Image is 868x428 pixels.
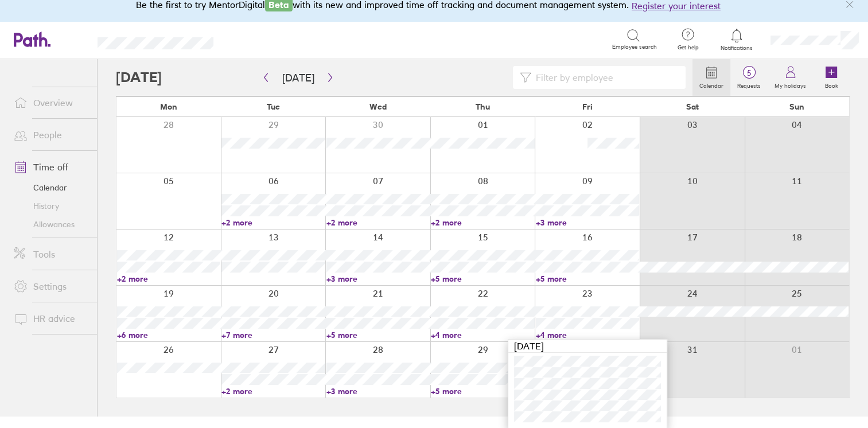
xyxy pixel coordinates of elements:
[326,330,430,340] a: +5 more
[692,59,730,96] a: Calendar
[718,45,756,52] span: Notifications
[369,102,387,111] span: Wed
[431,330,534,340] a: +4 more
[5,123,97,146] a: People
[117,330,220,340] a: +6 more
[431,386,534,396] a: +5 more
[5,178,97,197] a: Calendar
[5,215,97,234] a: Allowances
[221,217,325,228] a: +2 more
[768,59,813,96] a: My holidays
[326,386,430,396] a: +3 more
[244,34,274,44] div: Search
[5,155,97,178] a: Time off
[730,79,768,90] label: Requests
[531,67,679,88] input: Filter by employee
[326,274,430,284] a: +3 more
[160,102,177,111] span: Mon
[273,68,324,87] button: [DATE]
[536,330,639,340] a: +4 more
[612,44,657,50] span: Employee search
[117,274,220,284] a: +2 more
[476,102,490,111] span: Thu
[670,44,707,51] span: Get help
[813,59,850,96] a: Book
[326,217,430,228] a: +2 more
[5,91,97,114] a: Overview
[789,102,804,111] span: Sun
[431,217,534,228] a: +2 more
[431,274,534,284] a: +5 more
[267,102,280,111] span: Tue
[582,102,593,111] span: Fri
[818,79,845,90] label: Book
[221,386,325,396] a: +2 more
[718,28,756,52] a: Notifications
[536,274,639,284] a: +5 more
[730,59,768,96] a: 5Requests
[536,217,639,228] a: +3 more
[5,307,97,330] a: HR advice
[686,102,698,111] span: Sat
[5,243,97,266] a: Tools
[768,79,813,90] label: My holidays
[692,79,730,90] label: Calendar
[730,68,768,77] span: 5
[5,275,97,298] a: Settings
[5,197,97,215] a: History
[508,340,667,353] div: [DATE]
[221,330,325,340] a: +7 more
